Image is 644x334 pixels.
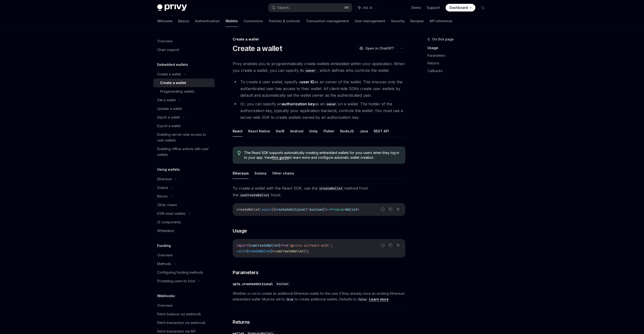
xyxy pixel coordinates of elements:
span: }) [323,207,327,212]
button: Ethereum [233,168,249,179]
a: User management [355,15,385,27]
div: Create a wallet [233,37,405,42]
div: Get a wallet [157,97,176,103]
span: boolean [310,207,323,212]
span: { [246,249,248,253]
a: Connectors [244,15,263,27]
span: const [237,249,246,253]
span: useCreateWallet [250,243,279,248]
button: Swift [276,125,284,137]
button: Ask AI [395,206,401,212]
span: Open in ChatGPT [365,46,394,51]
span: Returns [233,319,250,325]
a: Fetch balance via webhook [153,310,215,318]
code: useCreateWallet [238,192,271,198]
a: Create a wallet [153,79,215,87]
div: Search... [277,5,291,11]
button: React [233,125,242,137]
li: To create a user wallet, specify a as an owner of the wallet. This ensures only the authenticated... [233,79,405,99]
a: Demo [411,5,421,10]
span: Whether or not to create an additional Ethereum wallet for the user if they already have an exist... [233,291,405,302]
span: createWallet [237,207,260,212]
code: owner [304,68,317,73]
span: < [344,207,346,212]
a: Security [391,15,405,27]
span: ⌘ K [344,6,349,10]
a: Whitelabel [153,226,215,235]
h5: Embedded wallets [157,62,188,68]
code: createWallet [317,186,344,191]
button: Report incorrect code [380,242,386,248]
button: Android [290,125,303,137]
span: useCreateWallet [275,249,304,253]
span: import [237,243,248,248]
a: Update a wallet [153,104,215,113]
div: Pregenerating wallets [160,89,195,94]
span: Promise [331,207,344,212]
span: } [279,243,281,248]
span: : [260,207,262,212]
a: Overview [153,37,215,45]
button: Copy the contents from the code block [387,206,394,212]
a: Returns [427,59,491,67]
svg: Tip [237,151,241,155]
button: Open in ChatGPT [356,44,397,52]
a: Overview [153,301,215,310]
div: Update a wallet [157,106,182,112]
button: React Native [248,125,270,137]
div: Fetch transaction via webhook [157,320,206,326]
code: owner [325,102,338,107]
div: Methods [157,261,171,267]
button: NodeJS [340,125,354,137]
div: UI components [157,219,181,225]
a: Overview [153,251,215,260]
button: REST API [374,125,389,137]
a: Basics [178,15,189,27]
div: Whitelabel [157,228,174,234]
a: Fetch transaction via webhook [153,318,215,327]
span: Parameters [233,269,258,276]
div: Enabling offline actions with user wallets [157,146,212,158]
a: Dashboard [446,4,475,11]
h5: Webhooks [157,293,175,299]
span: boolean [277,282,288,286]
span: ; [331,243,333,248]
div: Configuring funding methods [157,270,203,275]
span: { [248,243,250,248]
button: Toggle dark mode [479,4,487,11]
a: Enabling offline actions with user wallets [153,145,215,159]
a: Policies & controls [269,15,300,27]
a: Parameters [427,52,491,59]
div: Bitcoin [157,193,168,199]
span: from [281,243,288,248]
div: Create a wallet [160,80,186,86]
button: Search...⌘K [268,3,352,12]
span: On this page [432,36,454,42]
button: Ask AI [355,3,376,12]
span: The React SDK supports automatically creating embedded wallets for your users when they log in to... [244,150,401,160]
span: ({ [271,207,275,212]
div: Import a wallet [157,114,180,120]
div: Ethereum [157,176,172,182]
a: Enabling server-side access to user wallets [153,130,215,145]
div: Solana [157,185,168,191]
code: true [285,297,295,302]
span: '@privy-io/react-auth' [288,243,331,248]
a: Welcome [157,15,172,27]
span: Dashboard [449,5,468,10]
div: Overview [157,252,172,258]
div: Chain support [157,47,179,53]
span: createWallet [248,249,271,253]
span: } [271,249,273,253]
button: Solana [254,168,266,179]
span: = [273,249,275,253]
a: Learn more [369,297,389,301]
a: Configuring funding methods [153,268,215,277]
div: Export a wallet [157,123,180,129]
span: ?: [306,207,310,212]
button: Flutter [323,125,334,137]
strong: user ID [301,79,314,84]
button: Ask AI [395,242,401,248]
a: Wallets [225,15,238,27]
span: To create a wallet with the React SDK, use the method from the hook: [233,185,405,198]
